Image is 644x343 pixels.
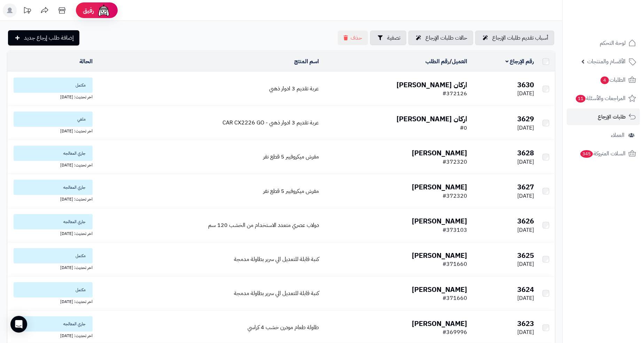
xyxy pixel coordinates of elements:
[396,114,467,124] b: اركان [PERSON_NAME]
[576,95,586,103] span: 11
[234,289,319,297] a: كنبة قابلة للتعديل الي سرير بطاولة مدمجة
[517,89,534,98] span: [DATE]
[408,31,473,45] a: حالات طلبات الإرجاع
[517,216,534,226] b: 3626
[517,226,534,234] span: [DATE]
[24,34,74,42] span: إضافة طلب إرجاع جديد
[97,3,111,17] img: ai-face.png
[517,260,534,268] span: [DATE]
[442,294,467,302] span: #371660
[234,255,319,263] a: كنبة قابلة للتعديل الي سرير بطاولة مدمجة
[580,150,593,158] span: 345
[517,294,534,302] span: [DATE]
[517,114,534,124] b: 3629
[269,84,319,93] a: عربة تقديم 3 ادوار ذهبي
[517,328,534,336] span: [DATE]
[10,316,27,333] div: Open Intercom Messenger
[600,38,626,48] span: لوحة التحكم
[412,318,467,329] b: [PERSON_NAME]
[351,34,362,42] span: حذف
[412,182,467,192] b: [PERSON_NAME]
[442,260,467,268] span: #371660
[442,192,467,200] span: #372320
[263,153,319,161] a: مفرش ميكروفيبر 5 قطع نفر
[425,34,467,42] span: حالات طلبات الإرجاع
[600,75,626,85] span: الطلبات
[10,297,93,305] div: اخر تحديث: [DATE]
[8,30,79,46] a: إضافة طلب إرجاع جديد
[322,51,470,72] td: /
[370,31,406,45] button: تصفية
[517,284,534,295] b: 3624
[517,192,534,200] span: [DATE]
[492,34,548,42] span: أسباب تقديم طلبات الإرجاع
[10,161,93,168] div: اخر تحديث: [DATE]
[263,187,319,195] a: مفرش ميكروفيبر 5 قطع نفر
[18,3,36,19] a: تحديثات المنصة
[14,248,93,263] span: مكتمل
[412,148,467,158] b: [PERSON_NAME]
[294,57,319,66] a: اسم المنتج
[425,57,449,66] a: رقم الطلب
[442,226,467,234] span: #373103
[475,31,554,45] a: أسباب تقديم طلبات الإرجاع
[597,17,637,32] img: logo-2.png
[517,124,534,132] span: [DATE]
[442,328,467,336] span: #369996
[575,93,626,103] span: المراجعات والأسئلة
[10,93,93,100] div: اخر تحديث: [DATE]
[248,323,319,332] a: طاولة طعام مودرن خشب 4 كراسي
[567,108,640,125] a: طلبات الإرجاع
[517,250,534,261] b: 3625
[517,182,534,192] b: 3627
[10,332,93,339] div: اخر تحديث: [DATE]
[567,90,640,107] a: المراجعات والأسئلة11
[587,57,626,66] span: الأقسام والمنتجات
[567,72,640,88] a: الطلبات4
[517,80,534,90] b: 3630
[10,195,93,202] div: اخر تحديث: [DATE]
[517,148,534,158] b: 3628
[83,6,94,15] span: رفيق
[338,31,368,45] button: حذف
[442,89,467,98] span: #372126
[14,316,93,332] span: جاري المعالجه
[14,146,93,161] span: جاري المعالجه
[517,158,534,166] span: [DATE]
[567,35,640,51] a: لوحة التحكم
[580,149,626,158] span: السلات المتروكة
[387,34,400,42] span: تصفية
[412,216,467,226] b: [PERSON_NAME]
[567,127,640,144] a: العملاء
[10,127,93,134] div: اخر تحديث: [DATE]
[452,57,467,66] a: العميل
[600,76,609,84] span: 4
[14,180,93,195] span: جاري المعالجه
[79,57,93,66] a: الحالة
[396,80,467,90] b: اركان [PERSON_NAME]
[10,229,93,237] div: اخر تحديث: [DATE]
[222,119,319,127] a: عربة تقديم 3 ادوار ذهبي - CAR CX2226 GO
[412,250,467,261] b: [PERSON_NAME]
[442,158,467,166] span: #372320
[14,112,93,127] span: ملغي
[14,282,93,297] span: مكتمل
[14,77,93,93] span: مكتمل
[14,214,93,229] span: جاري المعالجه
[10,263,93,271] div: اخر تحديث: [DATE]
[412,284,467,295] b: [PERSON_NAME]
[460,124,467,132] span: #0
[611,130,625,140] span: العملاء
[208,221,319,229] a: دولاب عصري متعدد الاستخدام من الخشب 120 سم
[567,145,640,162] a: السلات المتروكة345
[517,318,534,329] b: 3623
[505,57,534,66] a: رقم الإرجاع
